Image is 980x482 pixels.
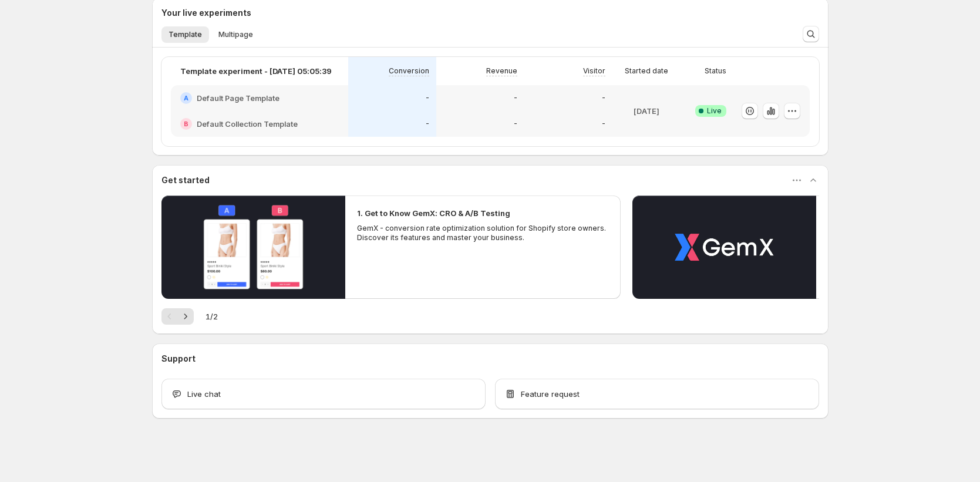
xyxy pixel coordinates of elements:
[184,95,188,102] h2: A
[180,65,332,77] p: Template experiment - [DATE] 05:05:39
[583,66,605,76] p: Visitor
[632,196,816,299] button: Play video
[357,207,510,219] h2: 1. Get to Know GemX: CRO & A/B Testing
[521,388,580,400] span: Feature request
[161,353,196,365] h3: Support
[389,66,429,76] p: Conversion
[514,119,517,129] p: -
[707,106,722,116] span: Live
[161,308,194,325] nav: Pagination
[206,311,218,322] span: 1 / 2
[514,93,517,103] p: -
[197,92,279,104] h2: Default Page Template
[357,224,609,242] p: GemX - conversion rate optimization solution for Shopify store owners. Discover its features and ...
[169,30,202,39] span: Template
[161,7,251,19] h3: Your live experiments
[803,26,819,42] button: Search and filter results
[705,66,726,76] p: Status
[187,388,221,400] span: Live chat
[161,174,210,186] h3: Get started
[197,118,298,130] h2: Default Collection Template
[161,196,345,299] button: Play video
[625,66,668,76] p: Started date
[177,308,194,325] button: Next
[602,119,605,129] p: -
[218,30,253,39] span: Multipage
[426,119,429,129] p: -
[486,66,517,76] p: Revenue
[634,105,659,117] p: [DATE]
[602,93,605,103] p: -
[184,120,188,127] h2: B
[426,93,429,103] p: -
